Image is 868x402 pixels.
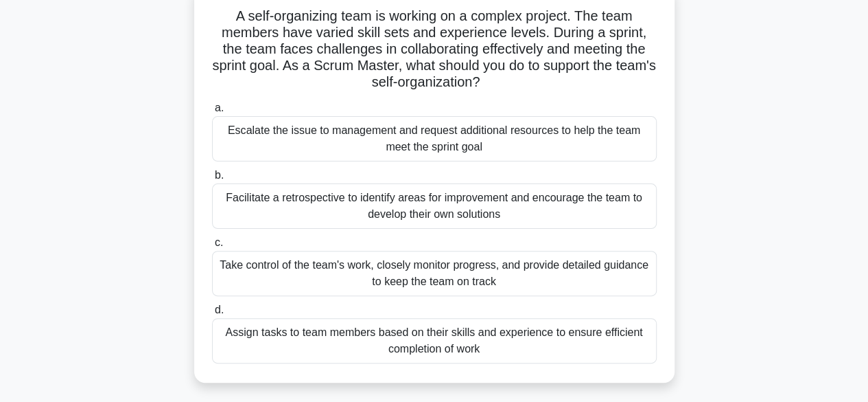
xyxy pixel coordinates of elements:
[211,8,658,91] h5: A self-organizing team is working on a complex project. The team members have varied skill sets a...
[215,102,224,113] span: a.
[215,169,224,181] span: b.
[212,251,657,296] div: Take control of the team's work, closely monitor progress, and provide detailed guidance to keep ...
[215,236,223,248] span: c.
[215,304,224,315] span: d.
[212,183,657,229] div: Facilitate a retrospective to identify areas for improvement and encourage the team to develop th...
[212,318,657,364] div: Assign tasks to team members based on their skills and experience to ensure efficient completion ...
[212,116,657,161] div: Escalate the issue to management and request additional resources to help the team meet the sprin...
